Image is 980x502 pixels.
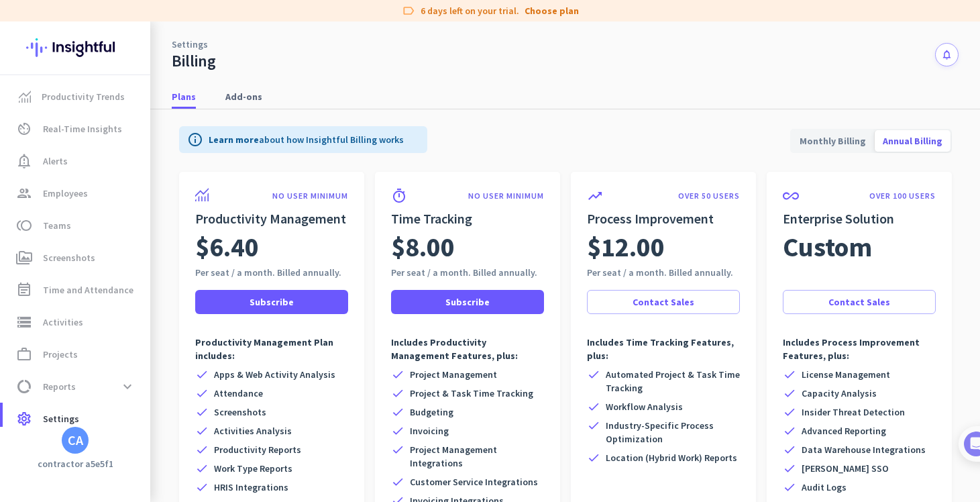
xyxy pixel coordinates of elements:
i: notifications [941,49,952,60]
i: check [195,405,209,419]
span: Project & Task Time Tracking [410,387,533,400]
a: av_timerReal-Time Insights [3,113,150,145]
a: data_usageReportsexpand_more [3,370,150,403]
span: Real-Time Insights [43,121,122,137]
i: check [195,368,209,381]
span: Productivity Trends [42,89,125,105]
i: toll [16,217,32,234]
i: data_usage [16,379,32,395]
span: Contact Sales [828,295,890,309]
button: Contact Sales [587,290,740,314]
i: check [195,481,209,494]
i: notification_important [16,153,32,169]
span: HRIS Integrations [214,481,288,494]
span: Workflow Analysis [606,400,683,413]
span: Insider Threat Detection [802,405,905,419]
span: Attendance [214,387,263,400]
a: Learn more [209,134,259,146]
p: Includes Productivity Management Features, plus: [391,336,544,362]
div: Billing [172,51,216,71]
button: Contact Sales [783,290,936,314]
i: check [587,400,600,413]
span: Activities [43,314,83,330]
div: Per seat / a month. Billed annually. [391,266,544,279]
i: work_outline [16,346,32,362]
button: Subscribe [391,290,544,314]
span: Project Management Integrations [410,443,544,470]
i: timer [391,188,407,204]
a: storageActivities [3,306,150,338]
button: notifications [935,43,959,66]
a: groupEmployees [3,177,150,209]
i: av_timer [16,121,32,137]
span: Employees [43,185,88,201]
p: NO USER MINIMUM [468,191,544,201]
span: Customer Service Integrations [410,475,538,489]
i: group [16,185,32,201]
i: all_inclusive [783,188,799,204]
span: Reports [43,379,76,395]
span: Budgeting [410,405,453,419]
a: Settings [172,38,208,51]
div: Per seat / a month. Billed annually. [587,266,740,279]
span: $8.00 [391,228,455,266]
i: check [391,424,404,438]
h2: Time Tracking [391,209,544,228]
span: Capacity Analysis [802,387,877,400]
i: check [587,419,600,432]
span: Annual Billing [875,125,950,157]
i: check [391,368,404,381]
p: NO USER MINIMUM [272,191,348,201]
span: Settings [43,411,79,427]
a: perm_mediaScreenshots [3,242,150,274]
i: check [783,424,796,438]
i: check [195,462,209,475]
span: Automated Project & Task Time Tracking [606,368,740,395]
div: CA [68,434,83,447]
span: Alerts [43,153,68,169]
i: check [391,387,404,400]
span: Activities Analysis [214,424,292,438]
span: Advanced Reporting [802,424,886,438]
span: Apps & Web Activity Analysis [214,368,335,381]
p: Productivity Management Plan includes: [195,336,348,362]
span: Monthly Billing [792,125,874,157]
h2: Process Improvement [587,209,740,228]
a: Choose plan [525,4,579,17]
span: Screenshots [43,250,95,266]
span: Custom [783,228,872,266]
a: event_noteTime and Attendance [3,274,150,306]
p: about how Insightful Billing works [209,133,404,146]
img: Insightful logo [26,21,124,74]
span: Time and Attendance [43,282,133,298]
p: OVER 50 USERS [678,191,740,201]
span: Data Warehouse Integrations [802,443,926,456]
span: $12.00 [587,228,665,266]
img: menu-item [19,91,31,103]
p: OVER 100 USERS [869,191,936,201]
button: expand_more [115,374,140,399]
span: Plans [172,90,196,103]
p: Includes Process Improvement Features, plus: [783,336,936,362]
span: Work Type Reports [214,462,292,475]
span: Industry-Specific Process Optimization [606,419,740,446]
i: check [391,475,404,489]
a: tollTeams [3,209,150,242]
i: check [195,387,209,400]
p: Includes Time Tracking Features, plus: [587,336,740,362]
i: check [195,443,209,456]
span: Add-ons [225,90,262,103]
i: storage [16,314,32,330]
div: Per seat / a month. Billed annually. [195,266,348,279]
span: Invoicing [410,424,449,438]
span: Productivity Reports [214,443,301,456]
span: Subscribe [250,295,294,309]
i: info [187,132,203,148]
i: check [783,405,796,419]
span: Audit Logs [802,481,847,494]
i: check [587,368,600,381]
span: [PERSON_NAME] SSO [802,462,889,475]
i: check [783,443,796,456]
